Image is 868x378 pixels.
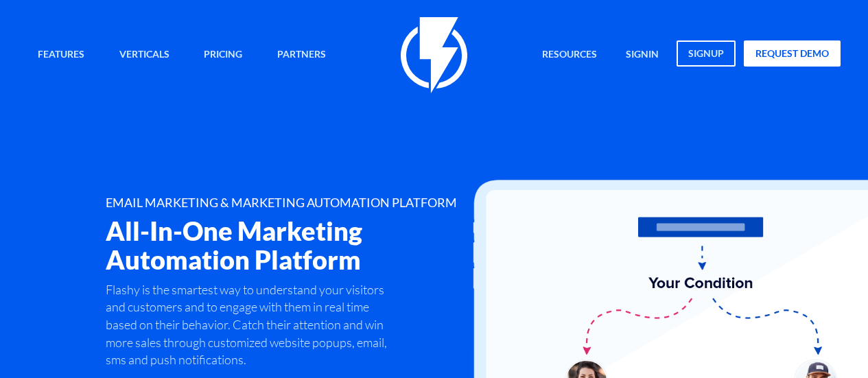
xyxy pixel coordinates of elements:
a: Pricing [193,40,253,70]
a: signup [677,40,736,67]
a: signin [615,40,669,70]
h1: EMAIL MARKETING & MARKETING AUTOMATION PLATFORM [106,196,492,210]
h2: All-In-One Marketing Automation Platform [106,217,492,274]
a: Partners [267,40,336,70]
a: Resources [532,40,607,70]
a: Features [27,40,95,70]
p: Flashy is the smartest way to understand your visitors and customers and to engage with them in r... [106,281,390,370]
a: Verticals [109,40,180,70]
a: request demo [744,40,841,67]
